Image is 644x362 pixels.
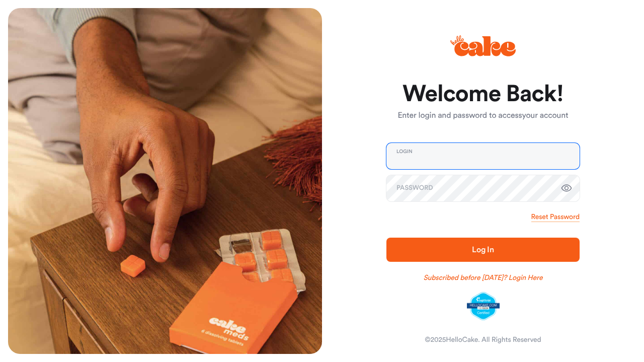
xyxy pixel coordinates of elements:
[386,82,580,106] h1: Welcome Back!
[531,212,580,222] a: Reset Password
[472,246,494,254] span: Log In
[386,110,580,122] p: Enter login and password to access your account
[467,292,500,320] img: legit-script-certified.png
[386,238,580,262] button: Log In
[424,273,543,283] a: Subscribed before [DATE]? Login Here
[425,335,541,345] div: © 2025 HelloCake. All Rights Reserved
